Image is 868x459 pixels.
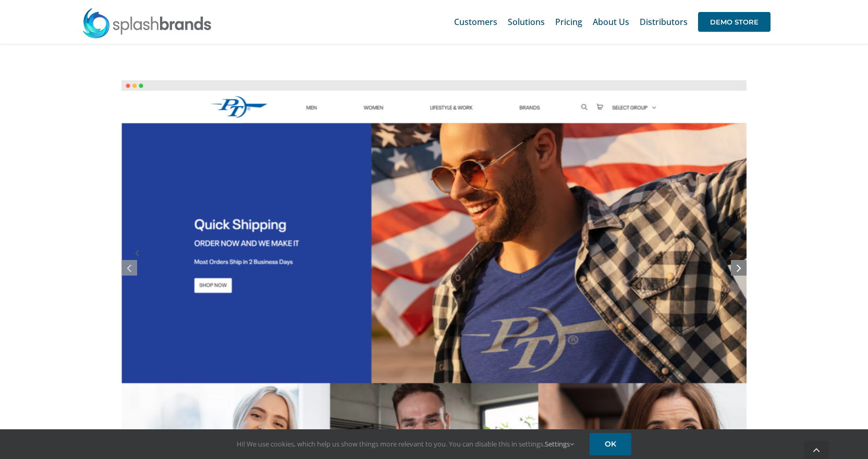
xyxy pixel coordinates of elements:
nav: Main Menu Sticky [454,5,771,39]
span: Customers [454,18,497,26]
a: DEMO STORE [698,5,771,39]
a: OK [590,433,631,455]
span: Hi! We use cookies, which help us show things more relevant to you. You can disable this in setti... [237,439,574,449]
span: Solutions [508,18,545,26]
span: About Us [593,18,629,26]
a: Customers [454,5,497,39]
img: SplashBrands.com Logo [82,7,212,39]
span: Distributors [640,18,688,26]
a: Distributors [640,5,688,39]
span: DEMO STORE [698,12,771,32]
img: screely-1684640506509.png [121,80,747,442]
a: Settings [545,439,574,449]
span: Pricing [555,18,582,26]
a: Pricing [555,5,582,39]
